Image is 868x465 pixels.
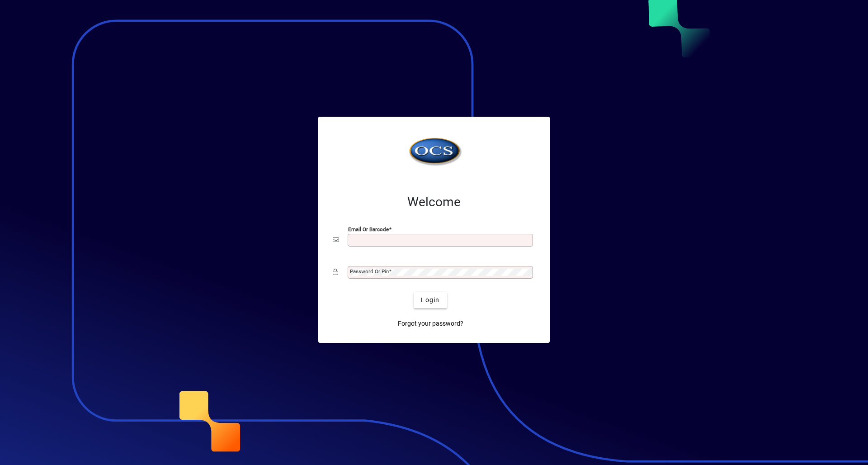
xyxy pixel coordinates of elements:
[414,292,447,308] button: Login
[394,316,467,332] a: Forgot your password?
[333,195,535,210] h2: Welcome
[348,226,389,232] mat-label: Email or Barcode
[398,319,463,328] span: Forgot your password?
[350,268,389,275] mat-label: Password or Pin
[421,295,439,305] span: Login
